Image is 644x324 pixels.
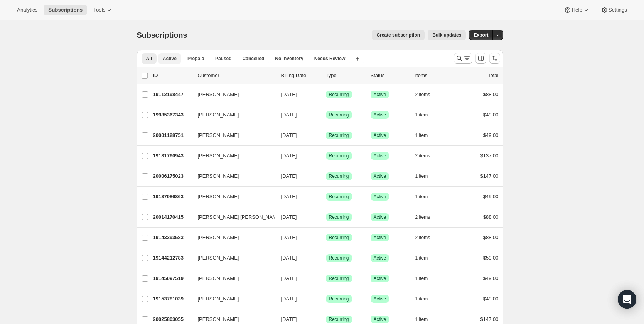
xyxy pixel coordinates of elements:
[374,296,386,302] span: Active
[193,293,270,305] button: [PERSON_NAME]
[572,7,582,13] span: Help
[153,253,499,263] div: 19144212783[PERSON_NAME][DATE]SuccessRecurringSuccessActive1 item$59.00
[153,294,499,304] div: 19153781039[PERSON_NAME][DATE]SuccessRecurringSuccessActive1 item$49.00
[198,295,239,303] span: [PERSON_NAME]
[374,255,386,261] span: Active
[153,316,192,323] p: 20025803055
[12,5,42,15] button: Analytics
[198,193,239,201] span: [PERSON_NAME]
[153,254,192,262] p: 19144212783
[415,130,437,141] button: 1 item
[415,294,437,304] button: 1 item
[329,91,349,98] span: Recurring
[89,5,118,15] button: Tools
[351,53,364,64] button: Create new view
[153,130,499,141] div: 20001128751[PERSON_NAME][DATE]SuccessRecurringSuccessActive1 item$49.00
[415,173,428,179] span: 1 item
[153,213,192,221] p: 20014170415
[153,132,192,139] p: 20001128751
[329,235,349,241] span: Recurring
[329,132,349,138] span: Recurring
[483,214,499,220] span: $88.00
[153,234,192,241] p: 19143393583
[281,214,297,220] span: [DATE]
[153,72,499,79] div: IDCustomerBilling DateTypeStatusItemsTotal
[483,132,499,138] span: $49.00
[374,91,386,98] span: Active
[329,173,349,179] span: Recurring
[372,30,425,40] button: Create subscription
[17,7,37,13] span: Analytics
[415,150,439,161] button: 2 items
[153,232,499,243] div: 19143393583[PERSON_NAME][DATE]SuccessRecurringSuccessActive2 items$88.00
[374,214,386,220] span: Active
[275,56,303,62] span: No inventory
[474,32,488,38] span: Export
[326,72,364,79] div: Type
[415,171,437,182] button: 1 item
[469,30,493,40] button: Export
[480,173,499,179] span: $147.00
[454,53,472,64] button: Search and filter results
[483,194,499,199] span: $49.00
[374,235,386,241] span: Active
[153,72,192,79] p: ID
[153,273,499,284] div: 19145097519[PERSON_NAME][DATE]SuccessRecurringSuccessActive1 item$49.00
[193,211,270,223] button: [PERSON_NAME] [PERSON_NAME]
[243,56,265,62] span: Cancelled
[281,72,320,79] p: Billing Date
[480,316,499,322] span: $147.00
[415,91,430,98] span: 2 items
[198,172,239,180] span: [PERSON_NAME]
[198,111,239,119] span: [PERSON_NAME]
[281,316,297,322] span: [DATE]
[281,255,297,261] span: [DATE]
[329,153,349,159] span: Recurring
[198,152,239,160] span: [PERSON_NAME]
[193,191,270,203] button: [PERSON_NAME]
[153,89,499,100] div: 19112198447[PERSON_NAME][DATE]SuccessRecurringSuccessActive2 items$88.00
[193,129,270,142] button: [PERSON_NAME]
[374,275,386,282] span: Active
[415,214,430,220] span: 2 items
[281,296,297,302] span: [DATE]
[618,290,636,309] div: Open Intercom Messenger
[193,252,270,264] button: [PERSON_NAME]
[374,173,386,179] span: Active
[559,5,594,15] button: Help
[415,212,439,223] button: 2 items
[415,253,437,263] button: 1 item
[163,56,177,62] span: Active
[483,255,499,261] span: $59.00
[415,296,428,302] span: 1 item
[198,91,239,98] span: [PERSON_NAME]
[596,5,632,15] button: Settings
[153,150,499,161] div: 19131760943[PERSON_NAME][DATE]SuccessRecurringSuccessActive2 items$137.00
[415,110,437,120] button: 1 item
[415,153,430,159] span: 2 items
[146,56,152,62] span: All
[153,191,499,202] div: 19137986863[PERSON_NAME][DATE]SuccessRecurringSuccessActive1 item$49.00
[281,235,297,240] span: [DATE]
[415,255,428,261] span: 1 item
[483,235,499,240] span: $88.00
[488,72,498,79] p: Total
[329,255,349,261] span: Recurring
[193,109,270,121] button: [PERSON_NAME]
[198,234,239,241] span: [PERSON_NAME]
[198,132,239,139] span: [PERSON_NAME]
[609,7,627,13] span: Settings
[415,235,430,241] span: 2 items
[329,194,349,200] span: Recurring
[153,152,192,160] p: 19131760943
[374,132,386,138] span: Active
[329,316,349,322] span: Recurring
[329,275,349,282] span: Recurring
[483,112,499,118] span: $49.00
[483,275,499,281] span: $49.00
[376,32,420,38] span: Create subscription
[483,296,499,302] span: $49.00
[193,272,270,285] button: [PERSON_NAME]
[198,254,239,262] span: [PERSON_NAME]
[374,153,386,159] span: Active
